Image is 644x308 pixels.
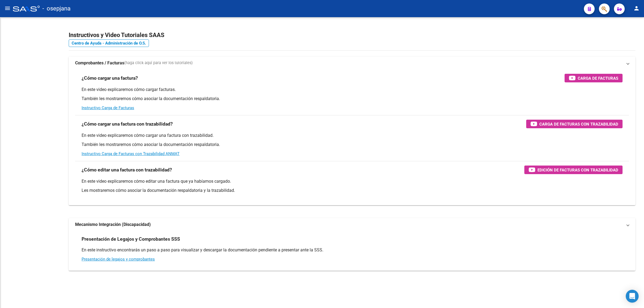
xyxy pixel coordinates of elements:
p: En este instructivo encontrarás un paso a paso para visualizar y descargar la documentación pendi... [82,247,623,253]
strong: Comprobantes / Facturas [75,60,124,66]
h3: ¿Cómo editar una factura con trazabilidad? [82,166,172,174]
p: En este video explicaremos cómo editar una factura que ya habíamos cargado. [82,178,623,184]
mat-expansion-panel-header: Comprobantes / Facturas(haga click aquí para ver los tutoriales) [69,57,635,69]
span: Edición de Facturas con Trazabilidad [537,167,618,173]
button: Edición de Facturas con Trazabilidad [524,166,623,174]
a: Presentación de legajos y comprobantes [82,257,155,262]
a: Instructivo Carga de Facturas con Trazabilidad ANMAT [82,151,180,156]
h2: Instructivos y Video Tutoriales SAAS [69,30,635,40]
div: Mecanismo Integración (Discapacidad) [69,231,635,271]
div: Open Intercom Messenger [626,290,639,303]
h3: Presentación de Legajos y Comprobantes SSS [82,235,180,243]
mat-icon: menu [4,5,11,12]
span: Carga de Facturas [578,75,618,82]
p: Les mostraremos cómo asociar la documentación respaldatoria y la trazabilidad. [82,188,623,193]
strong: Mecanismo Integración (Discapacidad) [75,222,151,228]
a: Centro de Ayuda - Administración de O.S. [69,39,149,47]
button: Carga de Facturas [565,74,623,82]
span: (haga click aquí para ver los tutoriales) [124,60,193,66]
span: - osepjana [42,3,71,14]
p: También les mostraremos cómo asociar la documentación respaldatoria. [82,96,623,102]
button: Carga de Facturas con Trazabilidad [526,120,623,128]
p: En este video explicaremos cómo cargar facturas. [82,87,623,93]
div: Comprobantes / Facturas(haga click aquí para ver los tutoriales) [69,69,635,205]
mat-expansion-panel-header: Mecanismo Integración (Discapacidad) [69,218,635,231]
span: Carga de Facturas con Trazabilidad [539,121,618,127]
p: También les mostraremos cómo asociar la documentación respaldatoria. [82,142,623,148]
h3: ¿Cómo cargar una factura con trazabilidad? [82,120,173,128]
h3: ¿Cómo cargar una factura? [82,74,138,82]
a: Instructivo Carga de Facturas [82,105,134,110]
mat-icon: person [633,5,640,12]
p: En este video explicaremos cómo cargar una factura con trazabilidad. [82,133,623,138]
